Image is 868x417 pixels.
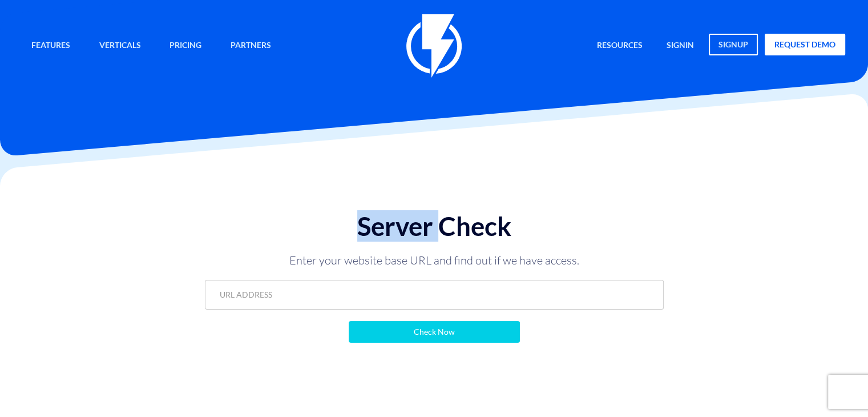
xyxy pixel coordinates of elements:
[349,321,520,343] input: Check Now
[161,34,210,58] a: Pricing
[765,34,845,55] a: request demo
[222,34,280,58] a: Partners
[263,252,605,268] p: Enter your website base URL and find out if we have access.
[205,212,664,240] h1: Server Check
[588,34,651,58] a: Resources
[23,34,79,58] a: Features
[709,34,758,55] a: signup
[205,280,664,310] input: URL ADDRESS
[658,34,703,58] a: signin
[91,34,150,58] a: Verticals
